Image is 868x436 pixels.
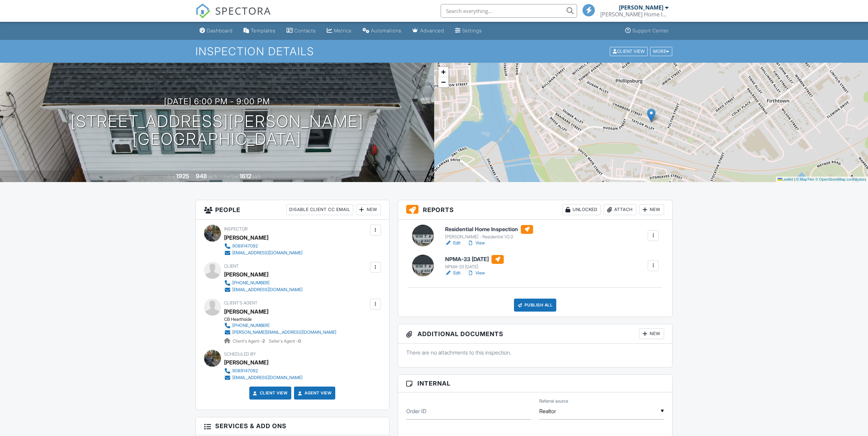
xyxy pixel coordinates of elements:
[224,286,303,293] a: [EMAIL_ADDRESS][DOMAIN_NAME]
[467,240,485,246] a: View
[398,200,673,220] h3: Reports
[639,328,664,339] div: New
[609,48,649,54] a: Client View
[164,97,270,106] h3: [DATE] 6:00 pm - 9:00 pm
[224,232,268,243] div: [PERSON_NAME]
[232,287,303,292] div: [EMAIL_ADDRESS][DOMAIN_NAME]
[650,47,672,56] div: More
[208,174,218,179] span: sq. ft.
[176,172,189,180] div: 1925
[778,177,793,181] a: Leaflet
[294,28,316,33] div: Contacts
[452,25,485,37] a: Settings
[286,204,353,215] div: Disable Client CC Email
[196,172,207,180] div: 948
[224,174,238,179] span: Lot Size
[233,339,266,344] span: Client's Agent -
[224,367,303,374] a: 9089147092
[224,317,342,322] div: CB Hearthside
[420,28,444,33] div: Advanced
[794,177,795,181] span: |
[71,112,364,149] h1: [STREET_ADDRESS][PERSON_NAME] [GEOGRAPHIC_DATA]
[619,4,663,11] div: [PERSON_NAME]
[796,177,814,181] a: © MapTiler
[232,375,303,380] div: [EMAIL_ADDRESS][DOMAIN_NAME]
[296,390,332,396] a: Agent View
[398,324,673,344] h3: Additional Documents
[647,108,656,122] img: Marker
[224,306,268,317] a: [PERSON_NAME]
[224,322,336,329] a: [PHONE_NUMBER]
[562,204,601,215] div: Unlocked
[410,25,447,37] a: Advanced
[224,264,239,269] span: Client
[445,255,504,270] a: NPMA-33 [DATE] NPMA-33 [DATE]
[371,28,401,33] div: Automations
[224,226,248,231] span: Inspector
[298,339,301,344] strong: 0
[232,280,269,286] div: [PHONE_NUMBER]
[445,225,533,240] a: Residential Home Inspection [PERSON_NAME] - Residential V2.0
[196,200,389,220] h3: People
[632,28,669,33] div: Support Center
[224,243,303,250] a: 9089147092
[167,174,175,179] span: Built
[224,269,268,280] div: [PERSON_NAME]
[269,339,301,344] span: Seller's Agent -
[438,77,448,87] a: Zoom out
[207,28,233,33] div: Dashboard
[224,329,336,336] a: [PERSON_NAME][EMAIL_ADDRESS][DOMAIN_NAME]
[406,349,664,356] p: There are no attachments to this inspection.
[241,25,278,37] a: Templates
[604,204,636,215] div: Attach
[232,243,258,249] div: 9089147092
[239,172,251,180] div: 1612
[445,255,504,264] h6: NPMA-33 [DATE]
[324,25,354,37] a: Metrics
[197,25,235,37] a: Dashboard
[195,3,210,18] img: The Best Home Inspection Software - Spectora
[610,47,648,56] div: Client View
[195,9,271,24] a: SPECTORA
[232,323,269,328] div: [PHONE_NUMBER]
[224,250,303,256] a: [EMAIL_ADDRESS][DOMAIN_NAME]
[215,3,271,18] span: SPECTORA
[224,374,303,381] a: [EMAIL_ADDRESS][DOMAIN_NAME]
[406,407,426,415] label: Order ID
[262,339,265,344] strong: 2
[224,280,303,286] a: [PHONE_NUMBER]
[196,417,389,435] h3: Services & Add ons
[232,330,336,335] div: [PERSON_NAME][EMAIL_ADDRESS][DOMAIN_NAME]
[224,357,268,367] div: [PERSON_NAME]
[445,270,460,276] a: Edit
[441,78,445,86] span: −
[232,250,303,256] div: [EMAIL_ADDRESS][DOMAIN_NAME]
[441,67,445,76] span: +
[445,225,533,234] h6: Residential Home Inspection
[622,25,672,37] a: Support Center
[445,234,533,240] div: [PERSON_NAME] - Residential V2.0
[514,299,557,312] div: Publish All
[252,390,288,396] a: Client View
[539,398,568,404] label: Referral source
[600,11,668,18] div: Watson Home Inspection Services LLC
[441,4,577,18] input: Search everything...
[284,25,319,37] a: Contacts
[232,368,258,374] div: 9089147092
[334,28,352,33] div: Metrics
[445,240,460,246] a: Edit
[224,351,256,357] span: Scheduled By
[462,28,482,33] div: Settings
[815,177,866,181] a: © OpenStreetMap contributors
[639,204,664,215] div: New
[251,28,276,33] div: Templates
[398,375,673,392] h3: Internal
[356,204,381,215] div: New
[445,264,504,270] div: NPMA-33 [DATE]
[252,174,261,179] span: sq.ft.
[360,25,404,37] a: Automations (Basic)
[224,300,258,305] span: Client's Agent
[438,67,448,77] a: Zoom in
[195,45,673,57] h1: Inspection Details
